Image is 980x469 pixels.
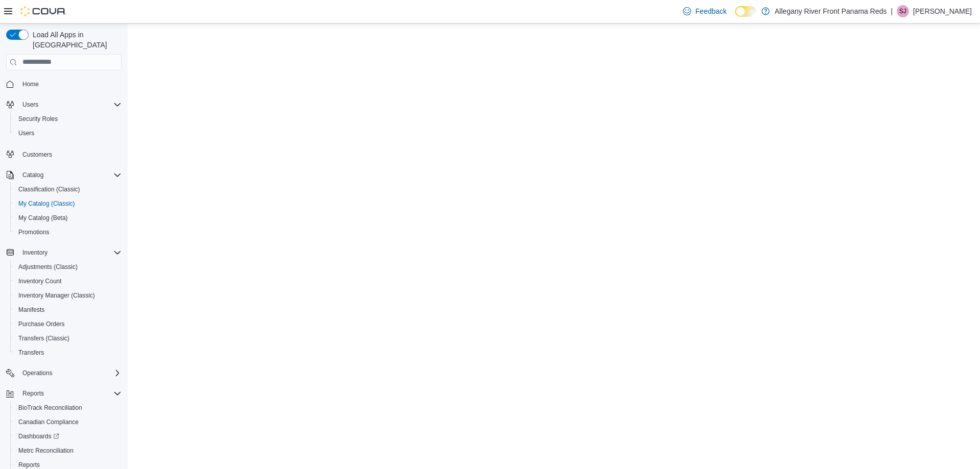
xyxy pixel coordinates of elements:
[18,367,57,379] button: Operations
[14,402,121,414] span: BioTrack Reconciliation
[735,6,756,17] input: Dark Mode
[10,331,126,345] button: Transfers (Classic)
[20,6,66,16] img: Cova
[18,129,34,137] span: Users
[14,445,121,457] span: Metrc Reconciliation
[14,304,48,316] a: Manifests
[14,212,121,224] span: My Catalog (Beta)
[18,200,75,208] span: My Catalog (Classic)
[14,198,121,210] span: My Catalog (Classic)
[2,366,126,380] button: Operations
[22,151,52,159] span: Customers
[2,97,126,112] button: Users
[18,78,121,90] span: Home
[775,5,887,17] p: Allegany River Front Panama Reds
[2,146,126,161] button: Customers
[913,5,972,17] p: [PERSON_NAME]
[14,289,99,302] a: Inventory Manager (Classic)
[14,212,72,224] a: My Catalog (Beta)
[14,445,78,457] a: Metrc Reconciliation
[679,1,730,21] a: Feedback
[14,261,121,273] span: Adjustments (Classic)
[18,387,121,400] span: Reports
[14,332,121,344] span: Transfers (Classic)
[899,5,906,17] span: SJ
[2,386,126,401] button: Reports
[14,402,86,414] a: BioTrack Reconciliation
[10,401,126,415] button: BioTrack Reconciliation
[2,77,126,91] button: Home
[18,169,47,181] button: Catalog
[18,263,78,271] span: Adjustments (Classic)
[14,332,73,344] a: Transfers (Classic)
[14,113,62,125] a: Security Roles
[14,261,82,273] a: Adjustments (Classic)
[18,214,68,222] span: My Catalog (Beta)
[14,430,121,442] span: Dashboards
[735,17,736,17] span: Dark Mode
[14,318,121,330] span: Purchase Orders
[18,334,69,342] span: Transfers (Classic)
[695,6,726,16] span: Feedback
[10,303,126,317] button: Manifests
[10,211,126,225] button: My Catalog (Beta)
[18,461,40,469] span: Reports
[18,115,58,123] span: Security Roles
[10,443,126,458] button: Metrc Reconciliation
[18,98,121,111] span: Users
[22,171,43,179] span: Catalog
[10,274,126,288] button: Inventory Count
[14,127,38,139] a: Users
[10,196,126,211] button: My Catalog (Classic)
[18,246,52,259] button: Inventory
[14,318,69,330] a: Purchase Orders
[14,226,121,238] span: Promotions
[22,101,38,109] span: Users
[29,30,121,50] span: Load All Apps in [GEOGRAPHIC_DATA]
[18,447,73,455] span: Metrc Reconciliation
[18,291,95,300] span: Inventory Manager (Classic)
[10,345,126,360] button: Transfers
[18,306,44,314] span: Manifests
[10,415,126,429] button: Canadian Compliance
[22,369,53,377] span: Operations
[14,183,84,195] a: Classification (Classic)
[10,126,126,140] button: Users
[18,277,62,285] span: Inventory Count
[14,275,121,287] span: Inventory Count
[14,289,121,302] span: Inventory Manager (Classic)
[14,226,54,238] a: Promotions
[18,387,48,400] button: Reports
[14,198,79,210] a: My Catalog (Classic)
[18,320,65,328] span: Purchase Orders
[18,78,43,90] a: Home
[22,389,44,398] span: Reports
[897,5,909,17] div: Stephen Jansen
[14,275,66,287] a: Inventory Count
[18,246,121,259] span: Inventory
[18,169,121,181] span: Catalog
[22,249,47,257] span: Inventory
[14,304,121,316] span: Manifests
[14,347,121,359] span: Transfers
[18,349,44,357] span: Transfers
[18,149,56,161] a: Customers
[14,113,121,125] span: Security Roles
[10,317,126,331] button: Purchase Orders
[18,432,59,440] span: Dashboards
[14,183,121,195] span: Classification (Classic)
[10,429,126,443] a: Dashboards
[14,416,121,428] span: Canadian Compliance
[14,127,121,139] span: Users
[10,182,126,196] button: Classification (Classic)
[18,367,121,379] span: Operations
[10,260,126,274] button: Adjustments (Classic)
[14,430,63,442] a: Dashboards
[18,418,79,426] span: Canadian Compliance
[2,168,126,182] button: Catalog
[18,147,121,160] span: Customers
[14,347,48,359] a: Transfers
[14,416,83,428] a: Canadian Compliance
[2,245,126,260] button: Inventory
[891,5,893,17] p: |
